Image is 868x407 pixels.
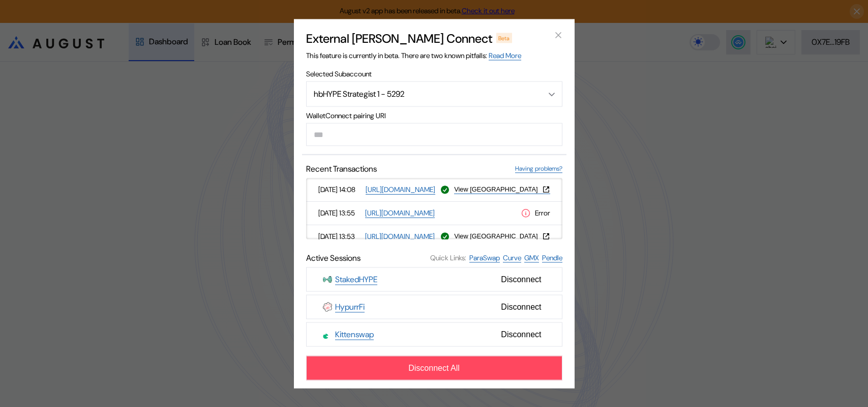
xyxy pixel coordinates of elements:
[497,270,545,288] span: Disconnect
[496,33,513,43] div: Beta
[515,164,562,173] a: Having problems?
[335,329,374,340] a: Kittenswap
[521,207,550,218] div: Error
[323,275,332,284] img: StakedHYPE
[306,356,562,380] button: Disconnect All
[306,111,562,120] span: WalletConnect pairing URI
[454,185,550,194] a: View [GEOGRAPHIC_DATA]
[318,208,361,218] span: [DATE] 13:55
[306,267,562,291] button: StakedHYPEStakedHYPEDisconnect
[306,30,492,46] h2: External [PERSON_NAME] Connect
[454,232,550,240] button: View [GEOGRAPHIC_DATA]
[497,325,545,343] span: Disconnect
[335,301,365,312] a: HypurrFi
[497,298,545,315] span: Disconnect
[430,253,466,262] span: Quick Links:
[454,232,550,240] a: View [GEOGRAPHIC_DATA]
[489,50,521,60] a: Read More
[306,69,562,78] span: Selected Subaccount
[318,185,362,194] span: [DATE] 14:08
[408,363,460,372] span: Disconnect All
[306,322,562,346] button: KittenswapKittenswapDisconnect
[323,330,332,339] img: Kittenswap
[365,208,435,218] a: [URL][DOMAIN_NAME]
[318,232,361,241] span: [DATE] 13:53
[469,253,500,262] a: ParaSwap
[524,253,539,262] a: GMX
[323,302,332,311] img: HypurrFi
[454,185,550,193] button: View [GEOGRAPHIC_DATA]
[542,253,562,262] a: Pendle
[365,231,435,241] a: [URL][DOMAIN_NAME]
[550,27,566,43] button: close modal
[503,253,521,262] a: Curve
[314,89,528,99] div: hbHYPE Strategist 1 - 5292
[306,50,521,60] span: This feature is currently in beta. There are two known pitfalls:
[306,294,562,319] button: HypurrFiHypurrFiDisconnect
[306,81,562,106] button: Open menu
[306,252,361,263] span: Active Sessions
[335,274,377,285] a: StakedHYPE
[306,163,377,174] span: Recent Transactions
[366,184,435,194] a: [URL][DOMAIN_NAME]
